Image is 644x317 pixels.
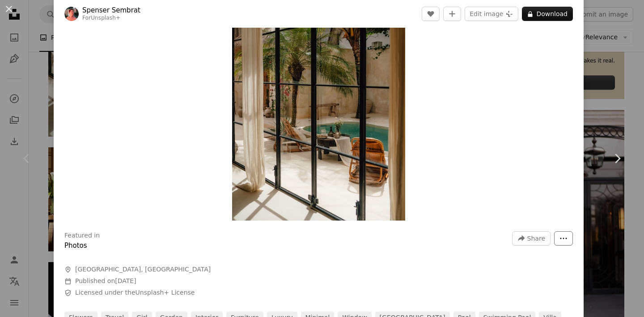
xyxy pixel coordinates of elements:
[75,265,211,274] span: [GEOGRAPHIC_DATA], [GEOGRAPHIC_DATA]
[82,6,140,15] a: Spenser Sembrat
[512,231,551,246] button: Share this image
[590,116,644,201] a: Next
[115,277,136,284] time: February 27, 2023 at 4:13:16 AM MST
[136,289,195,296] a: Unsplash+ License
[422,7,440,21] button: Like
[91,15,120,21] a: Unsplash+
[527,232,545,245] span: Share
[64,242,87,250] a: Photos
[554,231,573,246] button: More Actions
[75,277,136,284] span: Published on
[75,288,195,297] span: Licensed under the
[82,15,140,22] div: For
[64,231,100,240] h3: Featured in
[443,7,461,21] button: Add to Collection
[64,7,79,21] img: Go to Spenser Sembrat's profile
[522,7,573,21] button: Download
[465,7,518,21] button: Edit image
